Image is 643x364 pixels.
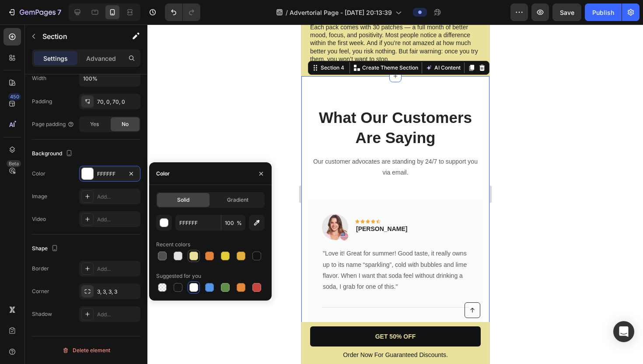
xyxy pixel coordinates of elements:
button: Publish [585,3,622,21]
div: Color [156,170,170,178]
span: Yes [90,120,99,128]
div: Add... [97,311,138,318]
div: Suggested for you [156,272,201,280]
p: Advanced [86,54,116,63]
span: % [237,219,242,227]
iframe: Design area [301,24,489,364]
span: Solid [177,196,189,204]
div: 450 [8,93,21,100]
p: Section [42,31,114,42]
p: 7 [57,7,61,17]
img: Alt Image [21,189,47,216]
div: Add... [97,193,138,201]
button: Delete element [32,343,140,357]
div: 3, 3, 3, 3 [97,288,138,296]
div: Border [32,265,49,273]
div: Width [32,74,46,82]
div: Add... [97,265,138,273]
span: Save [560,9,574,16]
button: AI Content [122,38,161,49]
input: Eg: FFFFFF [175,215,221,231]
div: Delete element [62,345,110,356]
div: Add... [97,216,138,224]
input: Auto [80,70,140,86]
div: Shape [32,243,60,255]
div: Beta [7,160,21,167]
p: Our customer advocates are standing by 24/7 to support you via email. [7,132,181,154]
div: Padding [32,98,52,105]
p: "Love it! Great for summer! Good taste, it really owns up to its name “sparkling”, cold with bubb... [21,224,167,268]
span: Advertorial Page - [DATE] 20:13:39 [290,8,392,17]
div: Image [32,192,47,200]
div: Background [32,148,74,160]
p: Settings [43,54,68,63]
button: 7 [3,3,65,21]
div: Corner [32,287,49,295]
p: [PERSON_NAME] [55,200,106,209]
span: No [122,120,129,128]
div: Undo/Redo [165,3,200,21]
span: Gradient [227,196,248,204]
div: Section 4 [17,39,45,47]
p: Create Theme Section [61,39,117,47]
p: What Our Customers Are Saying [7,83,181,123]
div: Recent colors [156,241,190,248]
div: Video [32,215,46,223]
div: FFFFFF [97,170,122,178]
div: 70, 0, 70, 0 [97,98,138,106]
div: Publish [592,8,614,17]
div: Color [32,170,45,178]
button: Save [552,3,581,21]
div: Page padding [32,120,74,128]
div: Shadow [32,310,52,318]
div: Open Intercom Messenger [613,321,634,342]
span: / [286,8,288,17]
